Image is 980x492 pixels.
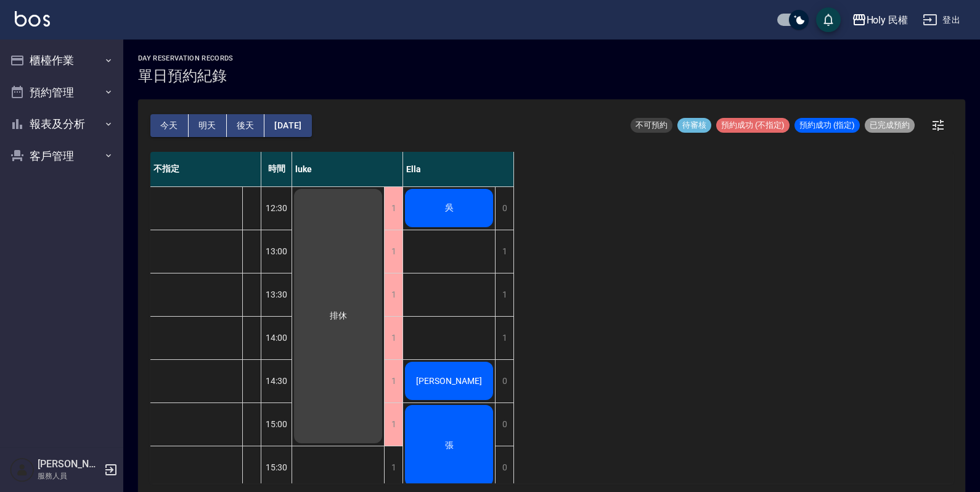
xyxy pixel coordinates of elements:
button: 櫃檯作業 [5,44,118,77]
div: 13:30 [261,273,292,316]
div: 1 [495,273,513,316]
div: 13:00 [261,230,292,273]
span: 張 [443,440,456,451]
div: 0 [495,446,513,489]
div: 時間 [261,152,292,186]
button: 今天 [150,114,189,137]
div: 15:00 [261,402,292,446]
span: 不可預約 [631,120,672,131]
div: 1 [384,446,402,489]
h3: 單日預約紀錄 [138,67,234,85]
button: Holy 民權 [847,7,913,33]
img: Logo [15,11,50,27]
div: 1 [384,273,402,316]
div: Ella [403,152,514,186]
span: 待審核 [677,120,711,131]
div: 0 [495,187,513,230]
button: save [816,7,841,32]
div: 不指定 [150,152,261,186]
span: 已完成預約 [865,120,915,131]
div: 15:30 [261,446,292,489]
button: 登出 [918,9,965,31]
span: 排休 [327,311,349,322]
div: 14:30 [261,359,292,402]
span: 預約成功 (不指定) [716,120,790,131]
div: Holy 民權 [867,12,909,28]
span: 吳 [443,202,456,214]
div: 1 [495,230,513,273]
img: Person [10,457,35,482]
button: 後天 [227,114,265,137]
button: [DATE] [264,114,311,137]
div: 1 [384,360,402,402]
div: 1 [384,230,402,273]
div: 12:30 [261,186,292,230]
span: [PERSON_NAME] [414,376,484,386]
div: luke [292,152,403,186]
div: 14:00 [261,316,292,359]
h2: day Reservation records [138,54,234,62]
div: 1 [495,317,513,359]
button: 客戶管理 [5,140,118,172]
button: 預約管理 [5,77,118,109]
button: 明天 [189,114,227,137]
h5: [PERSON_NAME] [38,458,100,470]
div: 0 [495,360,513,402]
div: 1 [384,403,402,446]
div: 0 [495,403,513,446]
span: 預約成功 (指定) [794,120,860,131]
p: 服務人員 [38,470,100,482]
div: 1 [384,317,402,359]
button: 報表及分析 [5,108,118,140]
div: 1 [384,187,402,230]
